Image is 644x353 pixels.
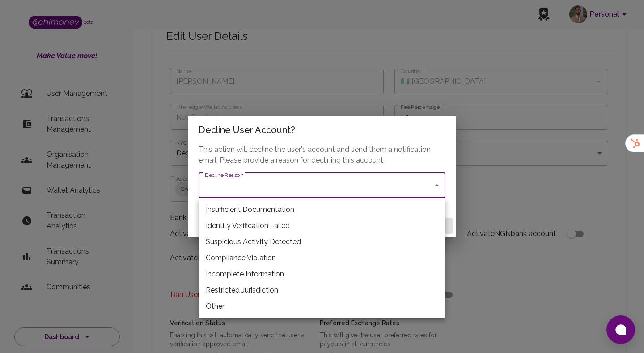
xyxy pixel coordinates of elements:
[199,282,445,298] li: Restricted Jurisdiction
[606,315,635,344] button: Open chat window
[199,250,445,266] li: Compliance Violation
[199,266,445,282] li: Incomplete Information
[199,298,445,314] li: Other
[199,202,445,218] li: Insufficient Documentation
[199,218,445,234] li: Identity Verification Failed
[199,234,445,250] li: Suspicious Activity Detected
